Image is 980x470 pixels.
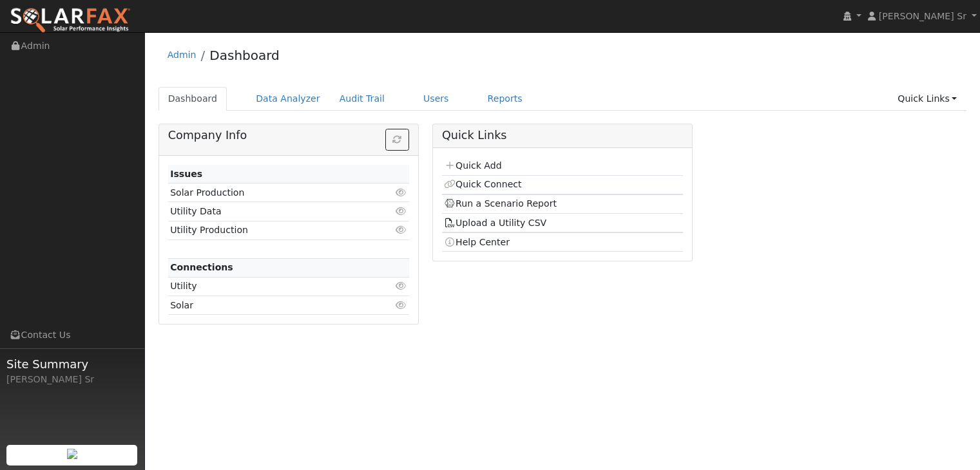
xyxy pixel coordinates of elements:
img: SolarFax [10,7,131,34]
i: Click to view [396,207,407,216]
a: Help Center [444,237,510,247]
a: Dashboard [209,48,280,63]
div: [PERSON_NAME] Sr [6,373,138,386]
span: Site Summary [6,355,138,373]
span: [PERSON_NAME] Sr [879,11,966,21]
td: Solar [168,296,370,315]
td: Utility [168,277,370,296]
td: Utility Production [168,221,370,240]
i: Click to view [396,301,407,310]
h5: Quick Links [442,129,683,142]
a: Reports [478,87,532,111]
td: Solar Production [168,183,370,202]
i: Click to view [396,281,407,290]
a: Data Analyzer [246,87,330,111]
i: Click to view [396,188,407,197]
a: Quick Add [444,160,501,171]
a: Quick Connect [444,179,521,189]
a: Upload a Utility CSV [444,218,546,228]
h5: Company Info [168,129,409,142]
a: Users [414,87,459,111]
a: Admin [168,50,197,60]
img: retrieve [67,449,77,459]
a: Run a Scenario Report [444,198,557,209]
a: Dashboard [159,87,227,111]
a: Quick Links [888,87,966,111]
strong: Connections [170,262,233,272]
a: Audit Trail [330,87,394,111]
td: Utility Data [168,202,370,221]
i: Click to view [396,225,407,234]
strong: Issues [170,169,202,179]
